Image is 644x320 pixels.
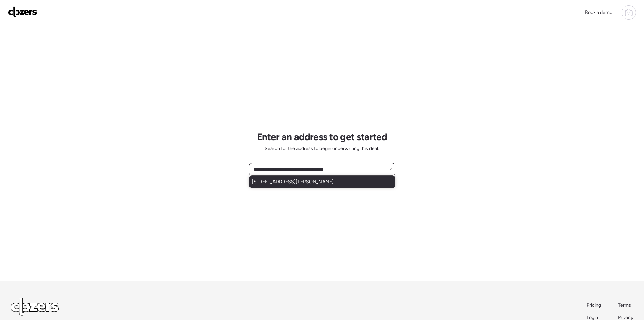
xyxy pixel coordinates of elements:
[11,298,59,316] img: Logo Light
[618,302,633,309] a: Terms
[265,145,379,152] span: Search for the address to begin underwriting this deal.
[587,302,601,308] span: Pricing
[618,302,631,308] span: Terms
[252,178,334,185] span: [STREET_ADDRESS][PERSON_NAME]
[8,6,37,17] img: Logo
[587,302,602,309] a: Pricing
[585,9,612,15] span: Book a demo
[257,131,387,143] h1: Enter an address to get started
